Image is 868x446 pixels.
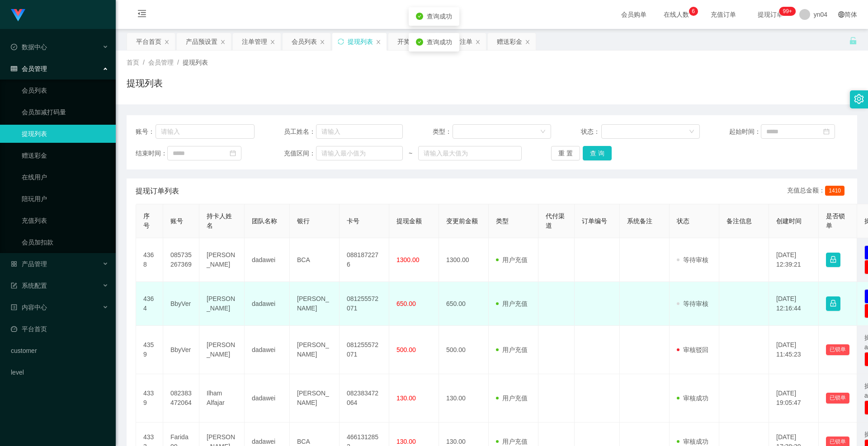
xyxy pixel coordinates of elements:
div: 平台首页 [136,33,161,50]
i: 图标: down [689,129,694,135]
span: 序号 [143,212,150,229]
span: 结束时间： [136,149,167,158]
td: 4339 [136,374,163,423]
span: 提现订单列表 [136,186,179,197]
div: 会员列表 [292,33,317,50]
a: level [11,363,108,381]
td: [PERSON_NAME] [290,282,340,326]
span: 650.00 [396,300,416,307]
td: 500.00 [439,326,489,374]
i: 图标: close [164,39,170,45]
td: [PERSON_NAME] [290,326,340,374]
a: customer [11,342,108,360]
i: 图标: table [11,66,17,72]
span: 变更前金额 [446,217,478,225]
span: 130.00 [396,394,416,402]
td: [DATE] 12:16:44 [769,282,819,326]
span: 首页 [127,59,139,66]
button: 已锁单 [826,393,849,404]
i: 图标: form [11,282,17,289]
a: 会员加减打码量 [22,103,108,121]
i: 图标: close [320,39,325,45]
span: 提现列表 [183,59,208,66]
span: 产品管理 [11,260,47,268]
span: 等待审核 [677,300,708,307]
span: 查询成功 [427,38,452,46]
td: [PERSON_NAME] [199,282,245,326]
td: 082383472064 [340,374,389,423]
span: 用户充值 [496,346,528,353]
td: 081255572071 [340,282,389,326]
td: dadawei [245,238,290,282]
td: [DATE] 19:05:47 [769,374,819,423]
i: 图标: setting [854,94,864,104]
a: 会员加扣款 [22,233,108,251]
span: / [143,59,145,66]
div: 注单管理 [242,33,267,50]
td: [DATE] 12:39:21 [769,238,819,282]
i: 图标: check-circle-o [11,44,17,50]
span: 审核驳回 [677,346,708,353]
td: 085735267369 [163,238,199,282]
td: [PERSON_NAME] [290,374,340,423]
input: 请输入 [156,124,255,139]
td: [PERSON_NAME] [199,326,245,374]
span: 在线人数 [659,11,693,18]
span: 类型： [433,127,453,136]
span: 持卡人姓名 [207,212,232,229]
i: 图标: down [540,129,546,135]
td: 130.00 [439,374,489,423]
span: ~ [403,149,418,158]
span: 账号： [136,127,156,136]
span: 等待审核 [677,256,708,263]
a: 充值列表 [22,211,108,230]
span: 系统备注 [627,217,652,225]
td: BCA [290,238,340,282]
span: 提现订单 [753,11,788,18]
span: 内容中心 [11,304,47,311]
span: 充值区间： [284,149,316,158]
div: 开奖记录 [397,33,423,50]
i: 图标: appstore-o [11,261,17,267]
i: 图标: menu-fold [127,0,157,29]
span: 类型 [496,217,509,225]
span: 会员管理 [11,65,47,72]
td: 4368 [136,238,163,282]
span: 1300.00 [396,256,420,263]
span: 用户充值 [496,256,528,263]
span: 卡号 [347,217,359,225]
i: 图标: unlock [849,37,857,45]
input: 请输入 [316,124,403,139]
span: 查询成功 [427,13,452,20]
td: 4359 [136,326,163,374]
span: 订单编号 [582,217,607,225]
sup: 6 [689,7,698,16]
td: 081255572071 [340,326,389,374]
td: Ilham Alfajar [199,374,245,423]
div: 产品预设置 [186,33,217,50]
i: 图标: profile [11,304,17,310]
div: 赠送彩金 [497,33,522,50]
span: 状态： [581,127,601,136]
span: 是否锁单 [826,212,845,229]
i: icon: check-circle [416,13,423,20]
span: 创建时间 [776,217,802,225]
span: 账号 [170,217,183,225]
span: 状态 [677,217,689,225]
i: 图标: global [838,11,844,18]
span: 用户充值 [496,438,528,445]
td: 0881872276 [340,238,389,282]
div: 提现列表 [348,33,373,50]
a: 在线用户 [22,168,108,186]
td: dadawei [245,282,290,326]
span: 500.00 [396,346,416,353]
td: [DATE] 11:45:23 [769,326,819,374]
button: 查 询 [583,146,612,160]
i: icon: check-circle [416,38,423,46]
span: 团队名称 [252,217,277,225]
input: 请输入最小值为 [316,146,403,160]
span: 起始时间： [729,127,761,136]
button: 已锁单 [826,344,849,355]
td: BbyVer [163,326,199,374]
i: 图标: close [475,39,481,45]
